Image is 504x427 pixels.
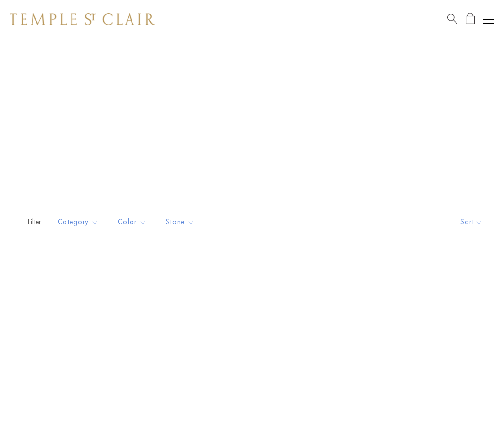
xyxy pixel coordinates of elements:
[466,13,475,25] a: Open Shopping Bag
[439,207,504,237] button: Show sort by
[110,211,154,233] button: Color
[447,13,457,25] a: Search
[50,211,106,233] button: Category
[483,13,494,25] button: Open navigation
[53,216,106,228] span: Category
[10,13,155,25] img: Temple St. Clair
[161,216,202,228] span: Stone
[113,216,154,228] span: Color
[158,211,202,233] button: Stone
